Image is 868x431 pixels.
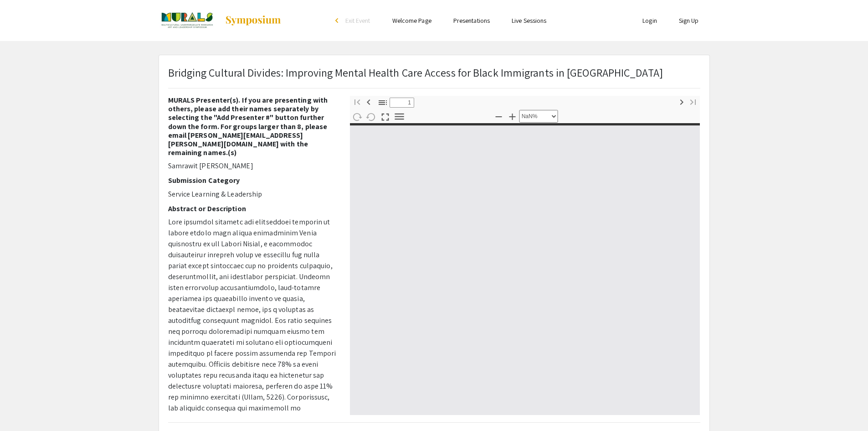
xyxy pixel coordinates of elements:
a: Sign Up [679,16,699,25]
button: Tools [392,110,407,123]
img: Symposium by ForagerOne [225,15,282,26]
button: Next Page [674,95,689,108]
a: Multicultural Undergraduate Research Art and Leadership Symposium (MURALS) 2025 [159,9,282,32]
iframe: Chat [7,390,39,424]
a: Login [642,16,657,25]
button: Toggle Sidebar [375,96,390,109]
button: Last page [685,95,701,108]
button: First page [349,95,365,108]
h2: MURALS Presenter(s). If you are presenting with others, please add their names separately by sele... [168,96,336,157]
img: Multicultural Undergraduate Research Art and Leadership Symposium (MURALS) 2025 [159,9,216,32]
p: Service Learning & Leadership [168,189,336,200]
a: Live Sessions [512,16,546,25]
p: Samrawit [PERSON_NAME] [168,161,336,171]
button: Switch to Presentation Mode [378,109,393,123]
select: Zoom [519,110,558,123]
a: Welcome Page [392,16,431,25]
div: arrow_back_ios [335,18,341,23]
button: Rotate Counterclockwise [364,110,379,123]
button: Rotate Clockwise [349,110,365,123]
button: Zoom In [505,109,520,123]
button: Previous Page [361,95,376,108]
h2: Abstract or Description [168,204,336,213]
p: Bridging Cultural Divides: Improving Mental Health Care Access for Black Immigrants in [GEOGRAPHI... [168,64,663,81]
h2: Submission Category [168,176,336,185]
input: Page [390,98,414,108]
span: Exit Event [345,16,370,25]
a: Presentations [453,16,490,25]
button: Zoom Out [491,109,507,123]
